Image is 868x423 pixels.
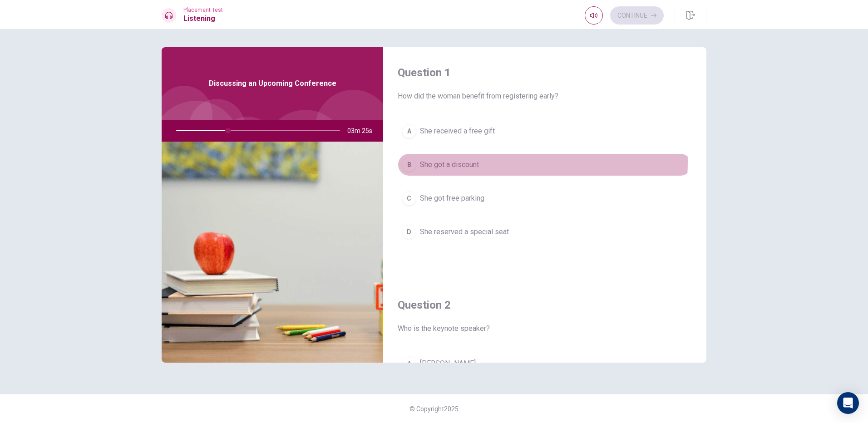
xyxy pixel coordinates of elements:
[398,65,692,80] h4: Question 1
[209,78,336,89] span: Discussing an Upcoming Conference
[420,358,476,369] span: [PERSON_NAME]
[183,7,223,13] span: Placement Test
[398,153,692,176] button: BShe got a discount
[420,226,509,237] span: She reserved a special seat
[398,221,692,243] button: DShe reserved a special seat
[402,124,416,138] div: A
[409,405,459,413] span: © Copyright 2025
[398,91,692,102] span: How did the woman benefit from registering early?
[398,352,692,375] button: A[PERSON_NAME]
[398,323,692,334] span: Who is the keynote speaker?
[402,225,416,239] div: D
[162,142,383,363] img: Discussing an Upcoming Conference
[402,157,416,172] div: B
[398,298,692,312] h4: Question 2
[837,392,859,414] div: Open Intercom Messenger
[183,13,223,24] h1: Listening
[398,187,692,210] button: CShe got free parking
[420,193,484,204] span: She got free parking
[398,120,692,143] button: AShe received a free gift
[347,120,380,142] span: 03m 25s
[420,159,479,170] span: She got a discount
[402,191,416,206] div: C
[402,356,416,371] div: A
[420,126,495,137] span: She received a free gift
